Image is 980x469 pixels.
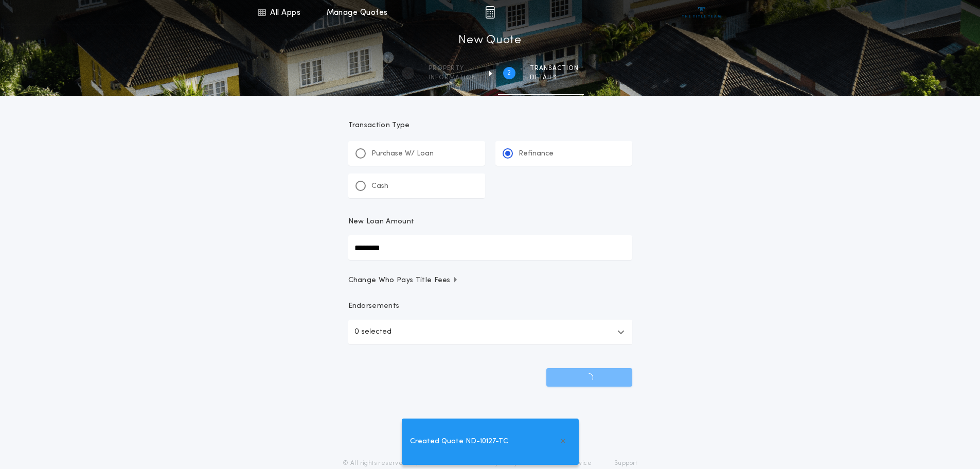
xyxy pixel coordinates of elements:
span: details [530,74,579,82]
h2: 2 [507,69,511,77]
button: Change Who Pays Title Fees [348,275,632,286]
p: 0 selected [354,326,391,338]
h1: New Quote [458,32,521,49]
span: Change Who Pays Title Fees [348,275,459,286]
p: Transaction Type [348,120,632,131]
img: img [485,6,495,19]
p: Cash [371,181,388,192]
p: Refinance [519,149,554,159]
input: New Loan Amount [348,235,632,260]
p: New Loan Amount [348,217,415,227]
span: information [429,74,476,82]
button: 0 selected [348,320,632,344]
img: vs-icon [682,7,721,18]
p: Purchase W/ Loan [371,149,434,159]
p: Endorsements [348,301,632,311]
span: Property [429,64,476,73]
span: Transaction [530,64,579,73]
span: Created Quote ND-10127-TC [410,436,508,447]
